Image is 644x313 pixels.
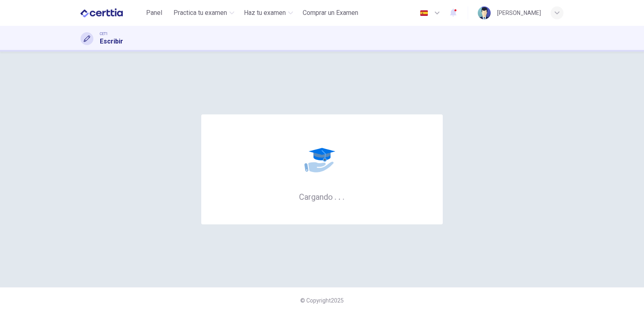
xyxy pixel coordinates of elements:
img: Profile picture [478,6,491,19]
span: CET1 [100,31,108,37]
button: Panel [141,6,167,20]
img: CERTTIA logo [80,5,123,21]
span: Panel [146,8,162,18]
button: Haz tu examen [241,6,296,20]
h1: Escribir [100,37,123,46]
h6: . [338,189,341,203]
span: © Copyright 2025 [300,297,344,304]
h6: . [342,189,345,203]
img: es [419,10,429,16]
span: Haz tu examen [244,8,286,18]
div: [PERSON_NAME] [497,8,541,18]
button: Practica tu examen [170,6,237,20]
span: Comprar un Examen [303,8,358,18]
h6: . [334,189,337,203]
button: Comprar un Examen [299,6,361,20]
a: CERTTIA logo [80,5,141,21]
span: Practica tu examen [173,8,227,18]
h6: Cargando [299,191,345,202]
